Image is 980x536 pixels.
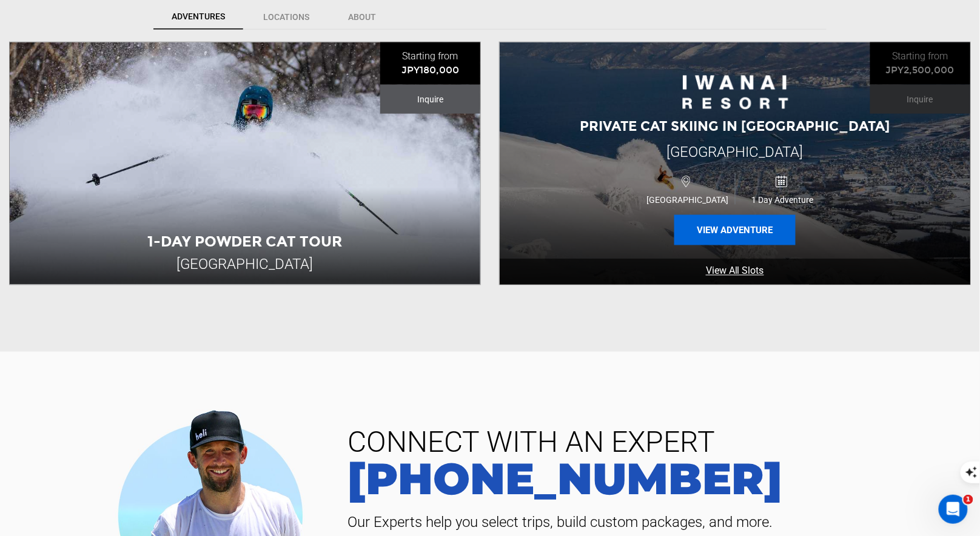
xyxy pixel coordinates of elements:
[736,195,829,205] span: 1 Day Adventure
[339,457,962,501] a: [PHONE_NUMBER]
[680,73,790,111] img: images
[939,495,968,524] iframe: Intercom live chat
[580,118,890,134] span: Private Cat Skiing in [GEOGRAPHIC_DATA]
[244,4,328,30] a: Locations
[667,144,804,160] span: [GEOGRAPHIC_DATA]
[674,215,796,245] button: View Adventure
[153,4,243,30] a: Adventures
[329,4,395,30] a: About
[641,195,735,205] span: [GEOGRAPHIC_DATA]
[339,428,962,457] span: CONNECT WITH AN EXPERT
[500,259,970,285] a: View All Slots
[339,513,962,532] span: Our Experts help you select trips, build custom packages, and more.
